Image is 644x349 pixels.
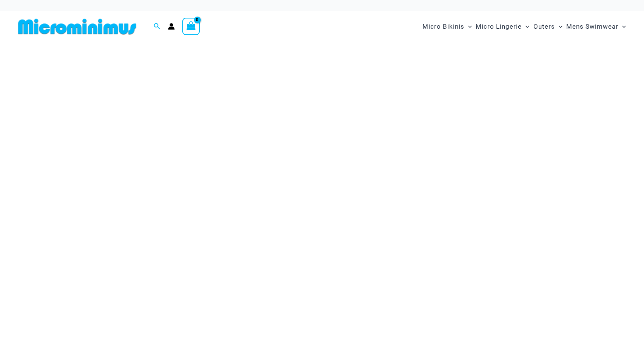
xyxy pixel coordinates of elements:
[182,18,200,35] a: View Shopping Cart, empty
[154,22,160,31] a: Search icon link
[555,17,562,36] span: Menu Toggle
[168,23,175,30] a: Account icon link
[421,15,474,38] a: Micro BikinisMenu ToggleMenu Toggle
[522,17,529,36] span: Menu Toggle
[564,15,628,38] a: Mens SwimwearMenu ToggleMenu Toggle
[422,17,464,36] span: Micro Bikinis
[476,17,522,36] span: Micro Lingerie
[474,15,531,38] a: Micro LingerieMenu ToggleMenu Toggle
[533,17,555,36] span: Outers
[419,14,629,39] nav: Site Navigation
[532,15,564,38] a: OutersMenu ToggleMenu Toggle
[464,17,472,36] span: Menu Toggle
[618,17,626,36] span: Menu Toggle
[15,18,139,35] img: MM SHOP LOGO FLAT
[566,17,618,36] span: Mens Swimwear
